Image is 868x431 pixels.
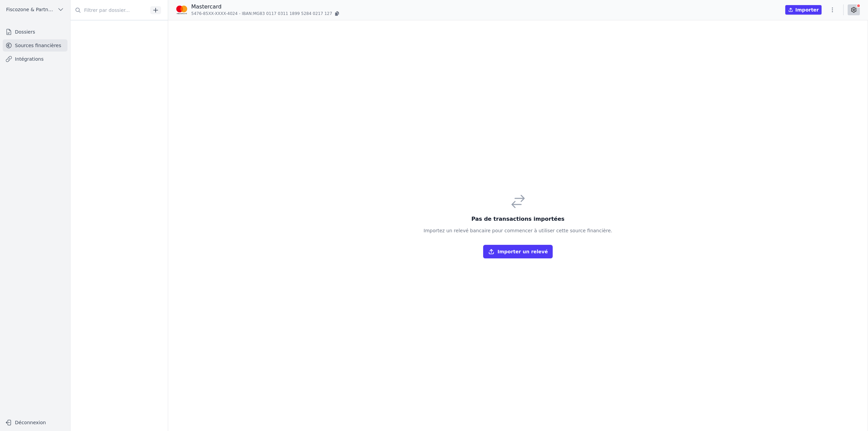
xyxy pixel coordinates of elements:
a: Intégrations [3,53,67,65]
span: Fiscozone & Partners BV [6,6,55,13]
p: Importez un relevé bancaire pour commencer à utiliser cette source financière. [423,227,612,234]
button: Fiscozone & Partners BV [3,4,67,15]
a: Sources financières [3,39,67,52]
button: Importer un relevé [483,245,552,258]
a: Dossiers [3,26,67,38]
span: - [239,11,240,16]
span: 5476-85XX-XXXX-4024 [191,11,238,16]
span: IBAN: MG83 0117 0311 1899 5284 0217 127 [242,11,332,16]
button: Déconnexion [3,417,67,428]
button: Importer [785,5,822,15]
h3: Pas de transactions importées [423,215,612,223]
input: Filtrer par dossier... [71,4,148,16]
p: Mastercard [191,3,340,11]
img: imageedit_2_6530439554.png [176,4,187,15]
